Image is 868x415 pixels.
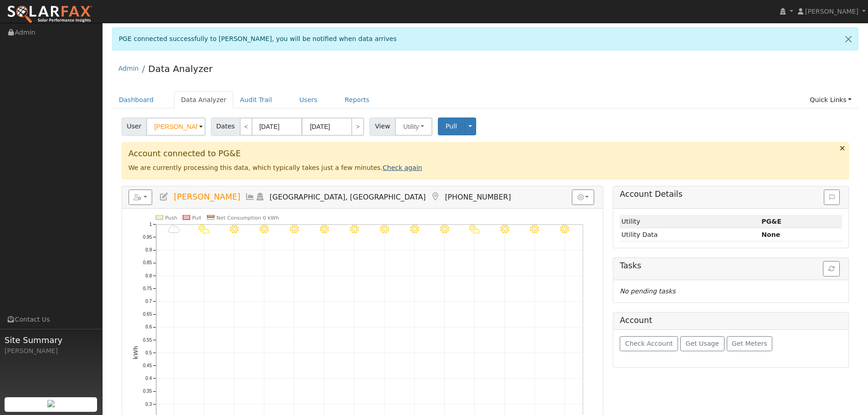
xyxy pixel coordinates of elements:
[118,65,139,72] a: Admin
[198,225,210,234] i: 9/10 - PartlyCloudy
[395,118,432,136] button: Utility
[560,225,569,234] i: 9/22 - Clear
[143,312,152,317] text: 0.65
[174,92,233,108] a: Data Analyzer
[383,164,422,171] a: Check again
[145,299,152,304] text: 0.7
[430,192,440,201] a: Map
[350,225,359,234] i: 9/15 - Clear
[839,28,858,50] a: Close
[112,27,859,51] div: PGE connected successfully to [PERSON_NAME], you will be notified when data arrives
[168,225,180,234] i: 9/09 - Cloudy
[122,118,147,136] span: User
[446,123,457,130] span: Pull
[620,215,760,228] td: Utility
[469,225,480,234] i: 9/19 - PartlyCloudy
[620,336,678,352] button: Check Account
[438,118,465,135] button: Pull
[620,287,675,295] i: No pending tasks
[260,225,269,234] i: 9/12 - Clear
[625,340,673,347] span: Check Account
[500,225,509,234] i: 9/20 - Clear
[727,336,773,352] button: Get Meters
[159,192,169,201] a: Edit User (37749)
[255,192,265,201] a: Login As (last Never)
[620,261,842,271] h5: Tasks
[145,376,152,381] text: 0.4
[133,346,139,359] text: kWh
[732,340,767,347] span: Get Meters
[174,192,240,201] span: [PERSON_NAME]
[530,225,539,234] i: 9/21 - Clear
[143,235,152,240] text: 0.95
[146,118,205,136] input: Select a User
[5,346,98,356] div: [PERSON_NAME]
[245,192,255,201] a: Multi-Series Graph
[128,149,842,159] h3: Account connected to PG&E
[145,247,152,252] text: 0.9
[270,193,426,201] span: [GEOGRAPHIC_DATA], [GEOGRAPHIC_DATA]
[240,118,252,136] a: <
[803,92,858,108] a: Quick Links
[293,92,324,108] a: Users
[824,190,840,205] button: Issue History
[216,215,279,221] text: Net Consumption 0 kWh
[112,92,161,108] a: Dashboard
[143,389,152,394] text: 0.35
[351,118,364,136] a: >
[145,402,152,407] text: 0.3
[761,218,781,225] strong: ID: 17317007, authorized: 09/23/25
[761,231,780,238] strong: None
[211,118,240,136] span: Dates
[233,92,279,108] a: Audit Trail
[440,225,449,234] i: 9/18 - MostlyClear
[5,334,98,346] span: Site Summary
[148,63,212,74] a: Data Analyzer
[338,92,376,108] a: Reports
[143,338,152,343] text: 0.55
[230,225,239,234] i: 9/11 - MostlyClear
[143,286,152,291] text: 0.75
[290,225,299,234] i: 9/13 - Clear
[149,222,152,227] text: 1
[370,118,395,136] span: View
[620,190,842,199] h5: Account Details
[145,273,152,278] text: 0.8
[380,225,389,234] i: 9/16 - Clear
[823,261,840,277] button: Refresh
[145,350,152,355] text: 0.5
[122,142,849,179] div: We are currently processing this data, which typically takes just a few minutes.
[7,5,92,24] img: SolarFax
[47,400,55,407] img: retrieve
[680,336,724,352] button: Get Usage
[686,340,719,347] span: Get Usage
[165,215,177,221] text: Push
[620,228,760,241] td: Utility Data
[620,316,652,325] h5: Account
[192,215,201,221] text: Pull
[445,193,511,201] span: [PHONE_NUMBER]
[805,8,858,15] span: [PERSON_NAME]
[143,260,152,265] text: 0.85
[410,225,419,234] i: 9/17 - Clear
[143,363,152,368] text: 0.45
[320,225,329,234] i: 9/14 - Clear
[145,324,152,329] text: 0.6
